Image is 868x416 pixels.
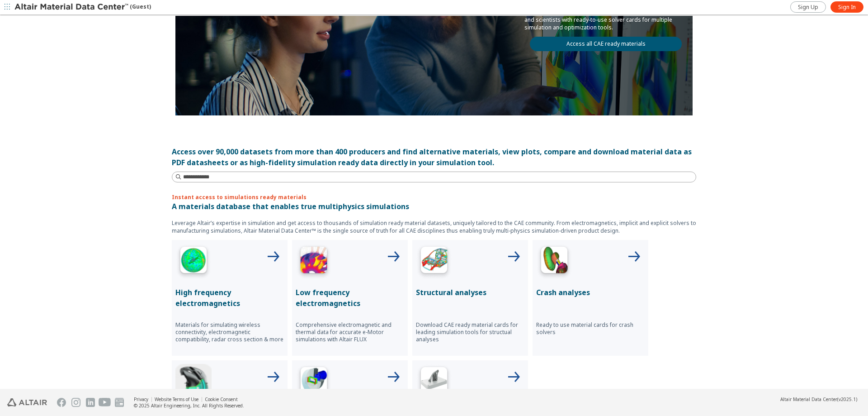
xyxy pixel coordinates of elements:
img: Low Frequency Icon [296,244,332,280]
p: Ready to use material cards for crash solvers [536,321,645,336]
img: 3D Printing Icon [416,364,452,400]
p: Materials for simulating wireless connectivity, electromagnetic compatibility, radar cross sectio... [175,321,284,343]
img: Polymer Extrusion Icon [296,364,332,400]
p: Comprehensive electromagnetic and thermal data for accurate e-Motor simulations with Altair FLUX [296,321,404,343]
p: A materials database that enables true multiphysics simulations [172,201,696,212]
p: Structural analyses [416,287,524,298]
div: (v2025.1) [780,396,857,402]
img: Structural Analyses Icon [416,244,452,280]
p: Instant access to simulations ready materials [172,193,696,201]
img: Crash Analyses Icon [536,244,572,280]
button: High Frequency IconHigh frequency electromagneticsMaterials for simulating wireless connectivity,... [172,240,288,356]
a: Sign Up [790,1,826,13]
p: High frequency electromagnetics [175,287,284,309]
p: Crash analyses [536,287,645,298]
p: Download CAE ready material cards for leading simulation tools for structual analyses [416,321,524,343]
button: Crash Analyses IconCrash analysesReady to use material cards for crash solvers [533,240,648,356]
p: Low frequency electromagnetics [296,287,404,309]
img: Altair Engineering [7,398,47,406]
a: Privacy [134,396,148,402]
img: Altair Material Data Center [14,3,130,12]
a: Website Terms of Use [155,396,198,402]
p: Leverage Altair’s expertise in simulation and get access to thousands of simulation ready materia... [172,219,696,234]
a: Sign In [830,1,863,13]
span: Sign Up [798,4,818,11]
div: Access over 90,000 datasets from more than 400 producers and find alternative materials, view plo... [172,146,696,168]
a: Cookie Consent [205,396,238,402]
span: Sign In [838,4,856,11]
a: Access all CAE ready materials [530,37,682,51]
img: High Frequency Icon [175,244,212,280]
img: Injection Molding Icon [175,364,212,400]
div: © 2025 Altair Engineering, Inc. All Rights Reserved. [134,402,244,409]
button: Structural Analyses IconStructural analysesDownload CAE ready material cards for leading simulati... [412,240,528,356]
button: Low Frequency IconLow frequency electromagneticsComprehensive electromagnetic and thermal data fo... [292,240,408,356]
span: Altair Material Data Center [780,396,837,402]
div: (Guest) [14,3,151,12]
